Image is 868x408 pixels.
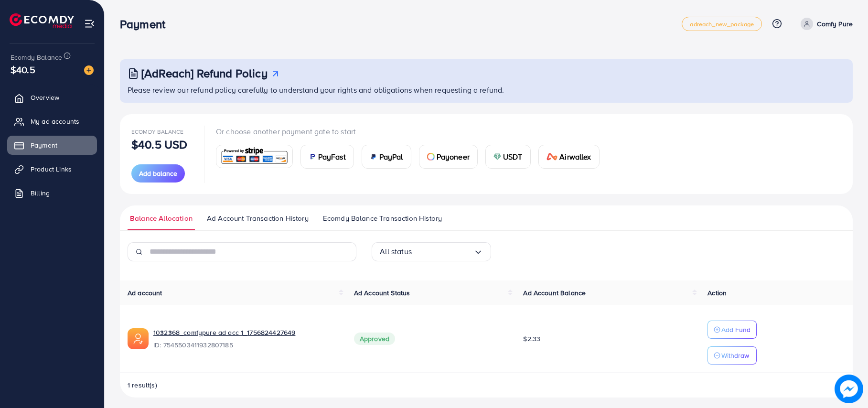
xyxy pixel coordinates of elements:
a: Payment [7,136,97,155]
a: Billing [7,183,97,203]
h3: [AdReach] Refund Policy [141,66,268,80]
span: PayPal [379,151,403,162]
span: ID: 7545503411932807185 [153,340,339,350]
a: card [216,145,293,168]
a: Product Links [7,160,97,179]
p: Comfy Pure [817,18,853,30]
span: Ad Account Balance [523,288,586,298]
img: menu [84,18,95,29]
span: $2.33 [523,334,540,344]
img: card [370,153,377,161]
a: adreach_new_package [682,17,762,31]
span: Add balance [139,169,177,178]
img: card [427,153,435,161]
h3: Payment [120,17,173,31]
img: image [84,65,94,75]
input: Search for option [412,244,473,259]
p: Withdraw [721,350,749,361]
button: Add Fund [707,321,757,339]
span: Approved [354,333,395,345]
img: card [547,153,558,161]
a: 1032368_comfypure ad acc 1_1756824427649 [153,328,339,337]
button: Add balance [131,164,185,183]
span: Ecomdy Balance [11,53,62,62]
img: card [493,153,501,161]
span: My ad accounts [31,117,79,126]
a: Overview [7,88,97,107]
span: Payment [31,140,57,150]
span: Balance Allocation [130,213,193,224]
span: Overview [31,93,59,102]
p: $40.5 USD [131,139,187,150]
a: cardAirwallex [538,145,600,169]
a: Comfy Pure [797,18,853,30]
span: All status [380,244,412,259]
p: Add Fund [721,324,750,335]
button: Withdraw [707,346,757,365]
span: Ad Account Status [354,288,410,298]
span: Billing [31,188,50,198]
div: Search for option [372,242,491,261]
a: cardUSDT [485,145,531,169]
img: logo [10,13,74,28]
span: Ecomdy Balance Transaction History [323,213,442,224]
span: 1 result(s) [128,380,157,390]
span: PayFast [318,151,346,162]
span: Payoneer [437,151,470,162]
div: <span class='underline'>1032368_comfypure ad acc 1_1756824427649</span></br>7545503411932807185 [153,328,339,350]
span: adreach_new_package [690,21,754,27]
span: Ad account [128,288,162,298]
p: Or choose another payment gate to start [216,126,607,137]
span: Ecomdy Balance [131,128,183,136]
span: USDT [503,151,523,162]
p: Please review our refund policy carefully to understand your rights and obligations when requesti... [128,84,847,96]
span: Product Links [31,164,72,174]
a: My ad accounts [7,112,97,131]
img: card [219,146,289,167]
span: $40.5 [11,63,35,76]
span: Airwallex [559,151,591,162]
img: ic-ads-acc.e4c84228.svg [128,328,149,349]
img: card [309,153,316,161]
a: cardPayoneer [419,145,478,169]
img: image [835,375,863,403]
span: Action [707,288,727,298]
a: cardPayPal [362,145,411,169]
a: cardPayFast [300,145,354,169]
span: Ad Account Transaction History [207,213,309,224]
